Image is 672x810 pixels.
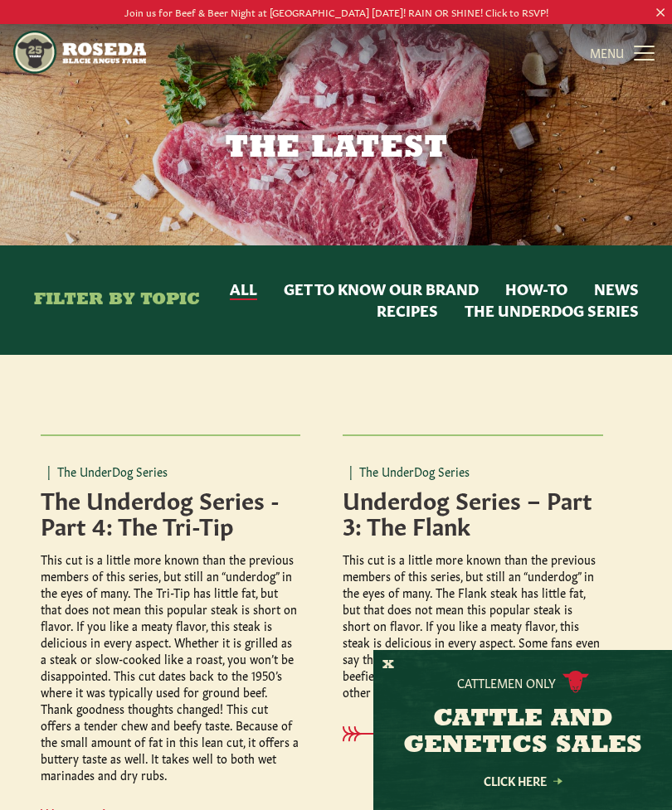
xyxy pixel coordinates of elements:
[41,551,301,783] p: This cut is a little more known than the previous members of this series, but still an “underdog”...
[382,657,394,674] button: X
[343,486,603,537] h4: Underdog Series – Part 3: The Flank
[230,279,257,300] button: All
[336,434,639,795] a: |The UnderDog Series Underdog Series – Part 3: The Flank This cut is a little more known than the...
[343,463,603,479] p: The UnderDog Series
[457,674,556,691] p: Cattlemen Only
[41,463,301,479] p: The UnderDog Series
[13,31,146,74] img: https://roseda.com/wp-content/uploads/2021/05/roseda-25-header.png
[594,279,639,300] button: News
[13,24,659,80] nav: Main Navigation
[465,300,639,322] button: The UnderDog Series
[377,300,438,322] button: Recipes
[284,279,479,300] button: Get to Know Our Brand
[349,463,353,479] span: |
[590,44,624,61] span: MENU
[47,463,51,479] span: |
[34,291,200,309] h4: Filter By Topic
[562,671,589,693] img: cattle-icon.svg
[41,486,301,537] h4: The Underdog Series - Part 4: The Tri-Tip
[343,551,603,700] p: This cut is a little more known than the previous members of this series, but still an “underdog”...
[505,279,567,300] button: How-to
[448,775,597,786] a: Click Here
[394,706,651,759] h3: CATTLE AND GENETICS SALES
[34,3,639,21] p: Join us for Beef & Beer Night at [GEOGRAPHIC_DATA] [DATE]! RAIN OR SHINE! Click to RSVP!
